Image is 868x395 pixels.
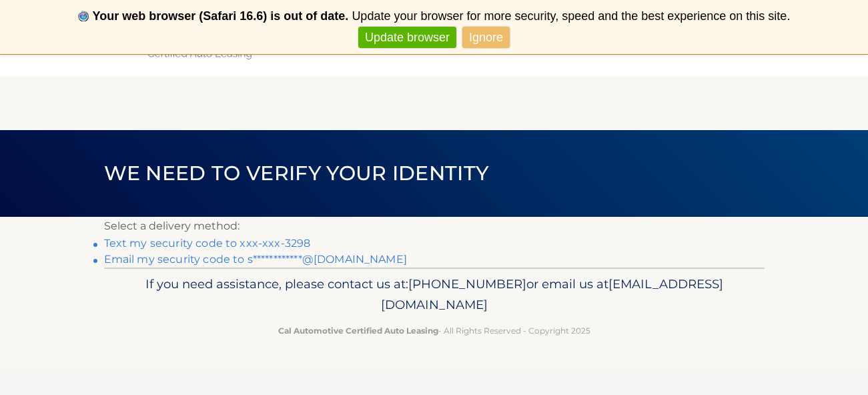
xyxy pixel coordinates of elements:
[104,217,765,236] p: Select a delivery method:
[104,237,311,250] a: Text my security code to xxx-xxx-3298
[352,9,790,23] span: Update your browser for more security, speed and the best experience on this site.
[408,276,526,292] span: [PHONE_NUMBER]
[462,27,510,49] a: Ignore
[104,161,489,185] span: We need to verify your identity
[113,324,756,338] p: - All Rights Reserved - Copyright 2025
[358,27,456,49] a: Update browser
[113,274,756,316] p: If you need assistance, please contact us at: or email us at
[278,326,438,336] strong: Cal Automotive Certified Auto Leasing
[93,9,349,23] b: Your web browser (Safari 16.6) is out of date.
